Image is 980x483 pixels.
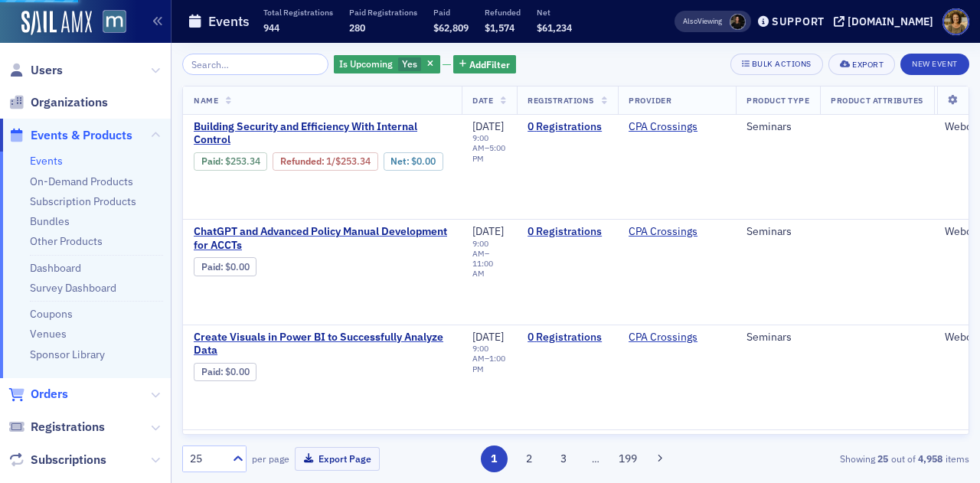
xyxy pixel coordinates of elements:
[629,331,697,344] a: CPA Crossings
[280,155,326,167] span: :
[194,152,267,171] div: Paid: 1 - $25334
[194,257,256,276] div: Paid: 0 - $0
[528,95,594,106] span: Registrations
[472,239,506,279] div: –
[30,214,70,228] a: Bundles
[201,261,225,273] span: :
[537,21,572,34] span: $61,234
[615,445,642,472] button: 199
[453,55,516,74] button: AddFilter
[8,94,108,111] a: Organizations
[31,386,68,403] span: Orders
[485,7,521,18] p: Refunded
[194,120,451,147] span: Building Security and Efficiency With Internal Control
[339,57,393,70] span: Is Upcoming
[472,133,506,163] div: –
[252,452,289,465] label: per page
[280,155,322,167] a: Refunded
[30,194,136,208] a: Subscription Products
[384,152,443,171] div: Net: $0
[746,225,809,239] div: Seminars
[472,258,493,279] time: 11:00 AM
[390,155,411,167] span: Net :
[472,238,488,259] time: 9:00 AM
[472,343,488,364] time: 9:00 AM
[334,55,440,74] div: Yes
[194,363,256,381] div: Paid: 0 - $0
[717,452,969,465] div: Showing out of items
[629,331,725,344] span: CPA Crossings
[194,225,451,252] a: ChatGPT and Advanced Policy Manual Development for ACCTs
[402,57,417,70] span: Yes
[8,127,132,144] a: Events & Products
[875,452,891,465] strong: 25
[201,261,220,273] a: Paid
[831,95,923,106] span: Product Attributes
[30,281,116,295] a: Survey Dashboard
[852,60,884,69] div: Export
[103,10,126,34] img: SailAMX
[746,331,809,344] div: Seminars
[528,331,607,344] a: 0 Registrations
[194,331,451,357] a: Create Visuals in Power BI to Successfully Analyze Data
[31,419,105,436] span: Registrations
[916,452,946,465] strong: 4,958
[30,348,105,361] a: Sponsor Library
[190,451,224,467] div: 25
[848,15,933,28] div: [DOMAIN_NAME]
[30,261,81,275] a: Dashboard
[31,62,63,79] span: Users
[528,120,607,134] a: 0 Registrations
[900,54,969,75] button: New Event
[201,155,220,167] a: Paid
[472,344,506,374] div: –
[194,95,218,106] span: Name
[30,175,133,188] a: On-Demand Products
[31,452,106,468] span: Subscriptions
[834,16,939,27] button: [DOMAIN_NAME]
[472,330,504,344] span: [DATE]
[485,21,514,34] span: $1,574
[201,366,220,377] a: Paid
[8,419,105,436] a: Registrations
[472,224,504,238] span: [DATE]
[8,452,106,468] a: Subscriptions
[263,7,333,18] p: Total Registrations
[433,7,469,18] p: Paid
[746,120,809,134] div: Seminars
[8,386,68,403] a: Orders
[201,155,225,167] span: :
[225,261,250,273] span: $0.00
[515,445,542,472] button: 2
[30,327,67,341] a: Venues
[746,95,809,106] span: Product Type
[30,307,73,321] a: Coupons
[472,95,493,106] span: Date
[469,57,510,71] span: Add Filter
[537,7,572,18] p: Net
[31,127,132,144] span: Events & Products
[550,445,577,472] button: 3
[349,7,417,18] p: Paid Registrations
[31,94,108,111] span: Organizations
[201,366,225,377] span: :
[629,95,671,106] span: Provider
[30,154,63,168] a: Events
[225,155,260,167] span: $253.34
[585,452,606,465] span: …
[263,21,279,34] span: 944
[273,152,377,171] div: Refunded: 1 - $25334
[828,54,895,75] button: Export
[752,60,812,68] div: Bulk Actions
[942,8,969,35] span: Profile
[182,54,328,75] input: Search…
[8,62,63,79] a: Users
[472,142,505,163] time: 5:00 PM
[528,225,607,239] a: 0 Registrations
[472,119,504,133] span: [DATE]
[683,16,697,26] div: Also
[629,120,725,134] span: CPA Crossings
[629,225,725,239] span: CPA Crossings
[683,16,722,27] span: Viewing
